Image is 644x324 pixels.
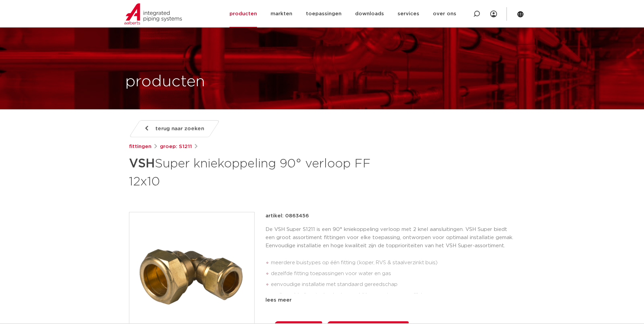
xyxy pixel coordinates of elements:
[155,123,204,134] span: terug naar zoeken
[271,290,515,301] li: snelle verbindingstechnologie waarbij her-montage mogelijk is
[271,279,515,290] li: eenvoudige installatie met standaard gereedschap
[265,226,515,250] p: De VSH Super S1211 is een 90° kniekoppeling verloop met 2 knel aansluitingen. VSH Super biedt een...
[271,257,515,268] li: meerdere buistypes op één fitting (koper, RVS & staalverzinkt buis)
[129,154,384,190] h1: Super kniekoppeling 90° verloop FF 12x10
[271,268,515,279] li: dezelfde fitting toepassingen voor water en gas
[265,212,309,220] p: artikel: 0863456
[160,143,192,151] a: groep: S1211
[129,143,151,151] a: fittingen
[129,120,220,137] a: terug naar zoeken
[125,71,205,93] h1: producten
[265,296,515,304] div: lees meer
[129,158,155,170] strong: VSH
